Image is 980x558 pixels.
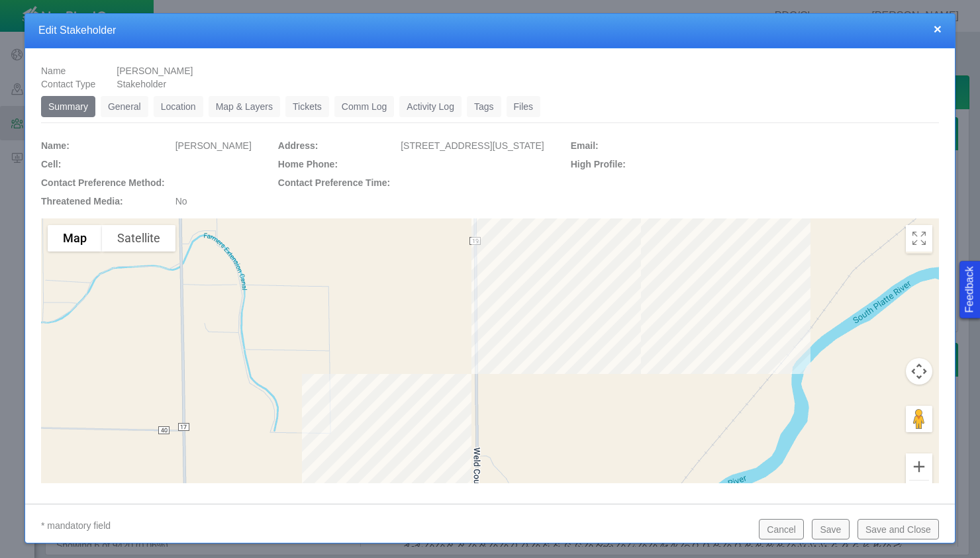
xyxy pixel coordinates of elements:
span: Name: [41,140,70,151]
span: [PERSON_NAME] [117,66,193,76]
span: Contact Preference Method: [41,177,165,188]
span: Contact Type [41,79,95,89]
button: Show satellite imagery [102,225,175,252]
span: Cell: [41,159,61,169]
button: Drag Pegman onto the map to open Street View [906,406,932,432]
button: Save and Close [857,519,939,539]
span: Contact Preference Time: [278,177,390,188]
span: Email: [571,140,599,151]
button: Zoom in [906,453,932,480]
span: Home Phone: [278,159,338,169]
span: Threatened Media: [41,196,123,207]
a: Files [507,96,541,117]
button: Toggle Fullscreen in browser window [906,225,932,252]
button: Show street map [48,225,102,252]
a: Location [154,96,203,117]
button: Map camera controls [906,358,932,385]
a: Map & Layers [209,96,280,117]
span: High Profile: [571,159,626,169]
span: Address: [278,140,318,151]
a: Activity Log [399,96,462,117]
a: General [101,96,148,117]
span: Stakeholder [117,79,166,89]
button: Save [812,519,849,539]
button: Zoom out [906,481,932,507]
a: Comm Log [334,96,394,117]
span: [STREET_ADDRESS][US_STATE] [401,140,544,151]
button: close [934,22,942,36]
span: No [175,196,187,207]
a: Summary [41,96,95,117]
span: [PERSON_NAME] [175,140,252,151]
span: * mandatory field [41,520,111,531]
h4: Edit Stakeholder [38,24,942,38]
a: Tags [467,96,501,117]
a: Tickets [285,96,329,117]
span: Name [41,66,66,76]
button: Cancel [759,519,804,539]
